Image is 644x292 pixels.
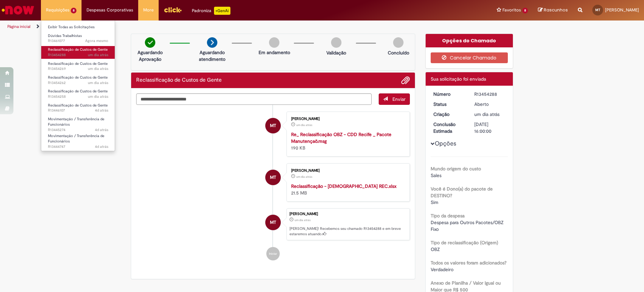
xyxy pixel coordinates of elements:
b: Todos os valores foram adicionados? [431,260,506,266]
p: [PERSON_NAME]! Recebemos seu chamado R13454288 e em breve estaremos atuando. [289,226,406,237]
ul: Requisições [41,20,115,151]
span: um dia atrás [88,52,108,57]
span: um dia atrás [296,175,312,179]
span: Enviar [392,96,406,102]
span: MT [595,8,600,12]
p: Aguardando Aprovação [134,49,166,62]
img: img-circle-grey.png [269,37,279,48]
div: Opções do Chamado [426,34,513,47]
b: Mundo origem do custo [431,166,481,172]
dt: Número [428,91,470,97]
span: 8 [522,8,528,13]
div: Maria Luiza da Rocha Trece [265,118,281,133]
span: R13444747 [48,144,108,150]
div: [PERSON_NAME] [291,169,403,173]
span: Requisições [46,7,69,13]
span: Despesa para Outros Pacotes/OBZ Fixo [431,219,505,232]
span: OBZ [431,246,440,252]
span: Rascunhos [544,7,568,13]
span: MT [270,118,276,134]
p: Em andamento [259,49,290,56]
ul: Histórico de tíquete [136,105,410,267]
span: Sua solicitação foi enviada [431,76,486,82]
b: Você é Dono(a) do pacote de DESTINO? [431,186,493,199]
img: arrow-next.png [207,37,217,48]
span: um dia atrás [294,218,311,222]
time: 29/08/2025 09:29:02 [85,38,108,43]
p: Concluído [388,49,409,56]
div: Maria Luiza da Rocha Trece [265,215,281,230]
a: Rascunhos [538,7,568,13]
div: [PERSON_NAME] [289,212,406,216]
span: R13454288 [48,52,108,58]
span: R13461077 [48,38,108,44]
a: Aberto R13444747 : Movimentação / Transferência de Funcionários [41,132,115,147]
span: um dia atrás [296,123,312,127]
span: [PERSON_NAME] [605,7,639,13]
ul: Trilhas de página [5,20,424,33]
textarea: Digite sua mensagem aqui... [136,93,372,105]
p: +GenAi [214,7,230,15]
time: 27/08/2025 19:54:02 [474,111,499,117]
span: R13445274 [48,127,108,133]
span: R13454258 [48,94,108,99]
button: Cancelar Chamado [431,52,508,63]
span: R13454262 [48,80,108,86]
time: 25/08/2025 18:44:12 [95,108,108,113]
span: 4d atrás [95,144,108,149]
span: Sales [431,172,441,178]
div: 190 KB [291,131,403,151]
div: R13454288 [474,91,505,97]
span: Verdadeiro [431,266,453,273]
a: Reclassificação - [DEMOGRAPHIC_DATA] REC.xlsx [291,183,396,189]
span: um dia atrás [88,80,108,85]
a: Aberto R13454262 : Reclassificação de Custos de Gente [41,74,115,86]
b: Tipo de reclassificação (Origem) [431,240,498,246]
span: Favoritos [502,7,521,13]
span: Reclassificação de Custos de Gente [48,89,108,94]
span: Reclassificação de Custos de Gente [48,103,108,108]
h2: Reclassificação de Custos de Gente Histórico de tíquete [136,77,222,83]
b: Tipo da despesa [431,213,465,219]
span: um dia atrás [88,94,108,99]
img: img-circle-grey.png [331,37,341,48]
time: 27/08/2025 19:54:02 [294,218,311,222]
img: img-circle-grey.png [393,37,404,48]
div: Maria Luiza da Rocha Trece [265,170,281,185]
div: Aberto [474,101,505,108]
li: Maria Luiza da Rocha Trece [136,208,410,241]
span: Movimentação / Transferência de Funcionários [48,133,104,144]
img: click_logo_yellow_360x200.png [164,5,182,15]
div: [DATE] 16:00:00 [474,121,505,134]
span: 4d atrás [95,108,108,113]
div: Padroniza [192,7,230,15]
dt: Conclusão Estimada [428,121,470,134]
span: Agora mesmo [85,38,108,43]
dt: Status [428,101,470,108]
button: Adicionar anexos [401,76,410,85]
span: R13454269 [48,66,108,72]
span: Reclassificação de Custos de Gente [48,61,108,66]
a: Re_ Reclassificação OBZ - CDD Recife _ Pacote Manutençaõ.msg [291,131,391,144]
span: MT [270,214,276,231]
span: um dia atrás [88,66,108,71]
dt: Criação [428,111,470,118]
a: Aberto R13454269 : Reclassificação de Custos de Gente [41,60,115,73]
a: Aberto R13461077 : Dúvidas Trabalhistas [41,32,115,45]
span: R13446107 [48,108,108,113]
img: check-circle-green.png [145,37,155,48]
time: 27/08/2025 19:53:55 [296,123,312,127]
span: 8 [71,8,76,13]
p: Aguardando atendimento [196,49,228,62]
span: Dúvidas Trabalhistas [48,33,82,38]
span: Despesas Corporativas [87,7,133,13]
time: 25/08/2025 14:50:08 [95,144,108,149]
span: MT [270,169,276,185]
span: Movimentação / Transferência de Funcionários [48,117,104,127]
span: Reclassificação de Custos de Gente [48,47,108,52]
div: 21.5 MB [291,183,403,196]
time: 27/08/2025 19:23:16 [88,94,108,99]
a: Página inicial [7,24,31,29]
